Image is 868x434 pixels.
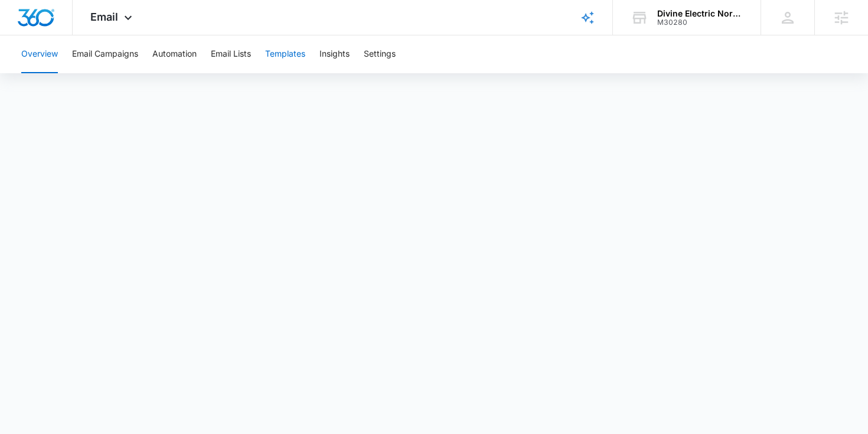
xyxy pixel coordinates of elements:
div: account id [657,18,743,27]
button: Templates [265,35,305,73]
button: Email Lists [211,35,251,73]
span: Email [90,11,118,23]
button: Overview [21,35,58,73]
div: account name [657,9,743,18]
button: Insights [319,35,350,73]
button: Automation [152,35,197,73]
button: Settings [364,35,396,73]
button: Email Campaigns [72,35,138,73]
